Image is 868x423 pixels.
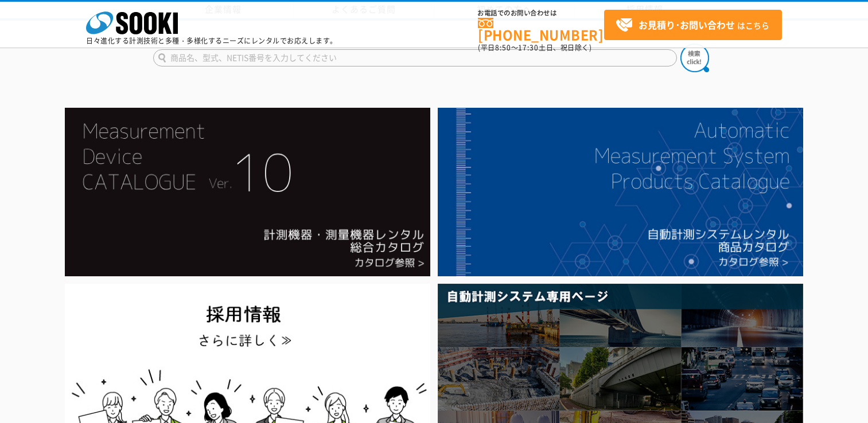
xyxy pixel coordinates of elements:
strong: お見積り･お問い合わせ [639,18,735,32]
img: btn_search.png [680,44,709,72]
span: はこちら [616,17,769,34]
img: 自動計測システムカタログ [438,108,803,276]
input: 商品名、型式、NETIS番号を入力してください [153,49,677,66]
span: (平日 ～ 土日、祝日除く) [478,42,591,53]
span: お電話でのお問い合わせは [478,10,604,17]
span: 17:30 [518,42,539,53]
a: お見積り･お問い合わせはこちら [604,10,782,40]
p: 日々進化する計測技術と多種・多様化するニーズにレンタルでお応えします。 [86,37,337,44]
span: 8:50 [495,42,511,53]
a: [PHONE_NUMBER] [478,18,604,41]
img: Catalog Ver10 [65,108,430,276]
